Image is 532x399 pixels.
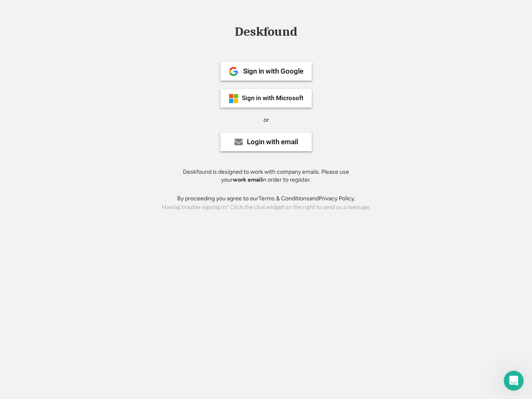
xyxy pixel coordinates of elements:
iframe: Intercom live chat [504,371,524,391]
img: ms-symbollockup_mssymbol_19.png [229,94,239,103]
div: Sign in with Microsoft [242,95,303,101]
div: Sign in with Google [243,68,303,75]
div: Login with email [247,138,298,145]
div: Deskfound [231,25,301,38]
a: Privacy Policy. [319,195,355,202]
div: By proceeding you agree to our and [177,195,355,203]
img: 1024px-Google__G__Logo.svg.png [229,66,239,76]
strong: work email [233,176,262,183]
a: Terms & Conditions [259,195,309,202]
div: Deskfound is designed to work with company emails. Please use your in order to register. [172,168,360,184]
div: or [264,116,269,124]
